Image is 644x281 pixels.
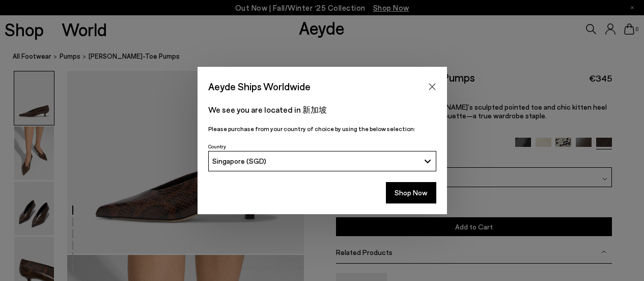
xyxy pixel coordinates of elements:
span: Aeyde Ships Worldwide [208,78,311,95]
p: Please purchase from your country of choice by using the below selection: [208,124,436,134]
span: Country [208,143,226,149]
p: We see you are located in 新加坡 [208,104,436,116]
span: Singapore (SGD) [212,157,266,165]
button: Close [425,79,440,94]
button: Shop Now [386,182,436,203]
